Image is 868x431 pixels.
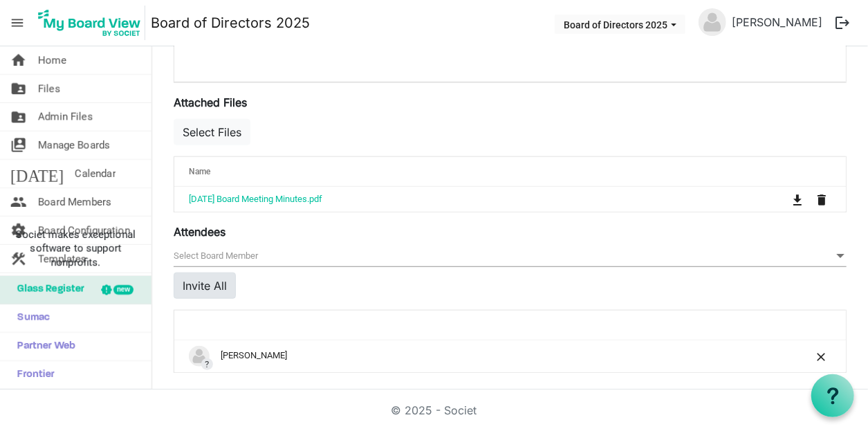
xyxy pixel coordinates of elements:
[391,403,477,417] a: © 2025 - Societ
[189,346,210,367] img: no-profile-picture.svg
[174,119,250,145] button: Select Files
[38,75,60,102] span: Files
[38,188,111,216] span: Board Members
[10,160,64,187] span: [DATE]
[759,187,846,212] td: is Command column column header
[4,10,30,36] span: menu
[10,361,55,389] span: Frontier
[10,103,27,131] span: folder_shared
[38,103,93,131] span: Admin Files
[38,46,66,74] span: Home
[828,8,857,37] button: logout
[10,188,27,216] span: people
[10,131,27,159] span: switch_account
[555,15,685,34] button: Board of Directors 2025 dropdownbutton
[726,8,828,36] a: [PERSON_NAME]
[189,194,322,204] a: [DATE] Board Meeting Minutes.pdf
[34,6,151,40] a: My Board View Logo
[6,228,145,269] span: Societ makes exceptional software to support nonprofits.
[189,167,210,176] span: Name
[10,46,27,74] span: home
[10,75,27,102] span: folder_shared
[10,217,27,244] span: settings
[174,94,247,111] label: Attached Files
[174,340,759,372] td: ?Matt Duffy is template cell column header
[151,9,310,37] a: Board of Directors 2025
[34,6,145,40] img: My Board View Logo
[10,276,84,304] span: Glass Register
[174,187,759,212] td: June 2025 Board Meeting Minutes.pdf is template cell column header Name
[699,8,726,36] img: no-profile-picture.svg
[113,285,133,295] div: new
[812,190,831,209] button: Remove
[38,131,110,159] span: Manage Boards
[10,304,50,332] span: Sumac
[788,190,807,209] button: Download
[812,347,831,366] button: Remove
[201,358,213,370] span: ?
[75,160,116,187] span: Calendar
[174,223,225,240] label: Attendees
[759,340,846,372] td: is Command column column header
[189,346,745,367] div: [PERSON_NAME]
[10,333,75,360] span: Partner Web
[38,217,130,244] span: Board Configuration
[174,273,236,299] button: Invite All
